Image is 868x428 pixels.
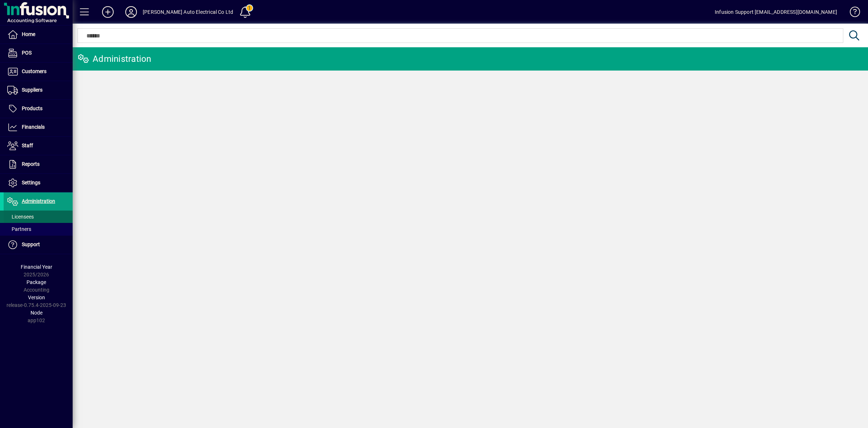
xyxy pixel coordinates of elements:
span: Package [27,279,46,285]
button: Profile [119,5,143,19]
a: Customers [4,63,73,81]
a: Suppliers [4,81,73,99]
span: Home [22,31,35,37]
div: Infusion Support [EMAIL_ADDRESS][DOMAIN_NAME] [715,6,837,18]
span: POS [22,50,32,56]
a: Staff [4,137,73,155]
span: Administration [22,198,55,204]
a: Products [4,100,73,118]
span: Staff [22,143,33,148]
span: Reports [22,161,40,167]
span: Support [22,241,40,247]
div: Administration [78,53,151,65]
a: Knowledge Base [844,1,859,25]
span: Settings [22,180,40,185]
a: Support [4,236,73,254]
span: Financials [22,124,45,130]
span: Licensees [7,214,34,220]
span: Customers [22,68,46,74]
span: Products [22,105,42,111]
a: Reports [4,155,73,173]
span: Suppliers [22,87,42,93]
div: [PERSON_NAME] Auto Electrical Co Ltd [143,6,233,18]
button: Add [96,5,119,19]
a: Partners [4,223,73,235]
a: Financials [4,118,73,136]
span: Partners [7,226,31,232]
span: Financial Year [21,264,52,270]
span: Version [28,295,45,300]
a: Settings [4,174,73,192]
span: Node [31,310,42,316]
a: POS [4,44,73,62]
a: Home [4,25,73,44]
a: Licensees [4,211,73,223]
